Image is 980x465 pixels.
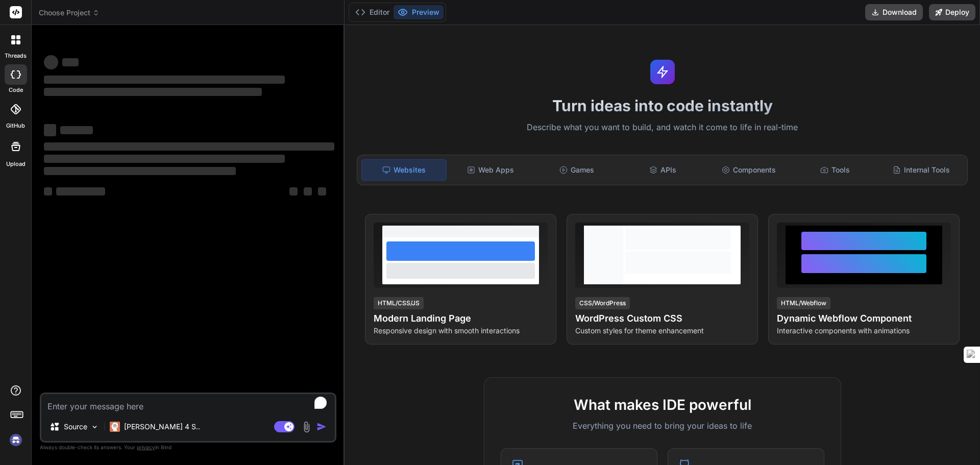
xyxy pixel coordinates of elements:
[394,5,444,19] button: Preview
[64,422,87,432] p: Source
[575,326,749,336] p: Custom styles for theme enhancement
[110,422,120,432] img: Claude 4 Sonnet
[5,52,27,60] label: threads
[535,159,619,181] div: Games
[501,394,824,415] h2: What makes IDE powerful
[621,159,705,181] div: APIs
[351,5,394,19] button: Editor
[793,159,877,181] div: Tools
[44,167,236,175] span: ‌
[929,4,975,20] button: Deploy
[707,159,791,181] div: Components
[449,159,533,181] div: Web Apps
[318,187,326,195] span: ‌
[351,121,974,134] p: Describe what you want to build, and watch it come to life in real-time
[575,297,630,309] div: CSS/WordPress
[374,326,548,336] p: Responsive design with smooth interactions
[301,421,312,433] img: attachment
[39,8,100,18] span: Choose Project
[777,311,951,326] h4: Dynamic Webflow Component
[44,142,334,151] span: ‌
[40,443,336,452] p: Always double-check its answers. Your in Bind
[44,76,285,84] span: ‌
[41,394,335,412] textarea: To enrich screen reader interactions, please activate Accessibility in Grammarly extension settings
[374,297,424,309] div: HTML/CSS/JS
[501,420,824,432] p: Everything you need to bring your ideas to life
[44,88,262,96] span: ‌
[124,422,200,432] p: [PERSON_NAME] 4 S..
[56,187,105,195] span: ‌
[351,96,974,115] h1: Turn ideas into code instantly
[44,55,58,69] span: ‌
[60,126,93,134] span: ‌
[7,431,24,449] img: signin
[289,187,298,195] span: ‌
[6,160,26,168] label: Upload
[44,155,285,163] span: ‌
[304,187,312,195] span: ‌
[44,187,52,195] span: ‌
[62,58,79,66] span: ‌
[361,159,447,181] div: Websites
[90,423,99,431] img: Pick Models
[865,4,923,20] button: Download
[9,86,23,94] label: code
[137,444,155,450] span: privacy
[44,124,56,136] span: ‌
[316,422,327,432] img: icon
[777,297,830,309] div: HTML/Webflow
[777,326,951,336] p: Interactive components with animations
[879,159,963,181] div: Internal Tools
[6,121,25,130] label: GitHub
[575,311,749,326] h4: WordPress Custom CSS
[374,311,548,326] h4: Modern Landing Page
